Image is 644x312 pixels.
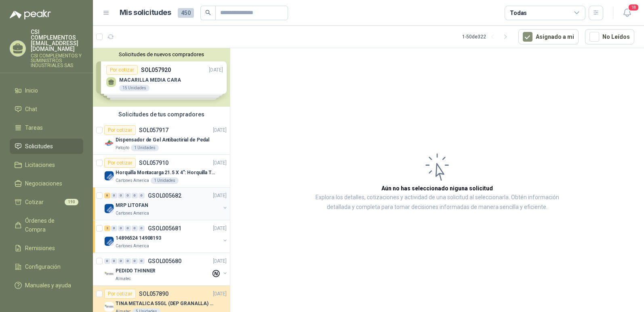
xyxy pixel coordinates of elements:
a: Manuales y ayuda [10,278,83,293]
p: MRP LITOFAN [116,202,148,209]
span: 190 [65,199,78,205]
p: Almatec [116,276,131,282]
div: 1 - 50 de 322 [462,30,512,43]
span: Cotizar [25,198,44,207]
div: 0 [125,258,131,264]
a: Configuración [10,259,83,274]
span: Órdenes de Compra [25,216,76,234]
button: Solicitudes de nuevos compradores [96,51,227,57]
div: 0 [111,193,117,198]
p: SOL057917 [139,127,168,133]
a: 6 0 0 0 0 0 GSOL005682[DATE] Company LogoMRP LITOFANCartones America [104,191,228,217]
div: 2 [104,226,110,231]
a: Solicitudes [10,139,83,154]
p: [DATE] [213,225,227,232]
a: Tareas [10,120,83,135]
p: Horquilla Montacarga 21.5 X 4": Horquilla Telescopica Overall size 2108 x 660 x 324mm [116,169,216,177]
div: 1 Unidades [131,145,159,151]
span: Licitaciones [25,160,55,169]
span: Inicio [25,86,38,95]
p: [DATE] [213,192,227,200]
a: Chat [10,101,83,117]
div: 0 [111,258,117,264]
span: Tareas [25,123,43,132]
img: Company Logo [104,171,114,181]
img: Company Logo [104,204,114,213]
p: Dispensador de Gel Antibactirial de Pedal [116,136,209,144]
p: [DATE] [213,257,227,265]
div: 6 [104,193,110,198]
span: Chat [25,105,37,114]
div: 0 [132,193,138,198]
span: Remisiones [25,244,55,253]
p: CSI COMPLEMENTOS Y SUMINISTROS INDUSTRIALES SAS [31,53,83,68]
a: Negociaciones [10,176,83,191]
span: search [205,10,211,15]
a: Inicio [10,83,83,98]
div: Solicitudes de tus compradores [93,107,230,122]
div: Por cotizar [104,125,136,135]
p: CSI COMPLEMENTOS [EMAIL_ADDRESS][DOMAIN_NAME] [31,29,83,52]
img: Company Logo [104,138,114,148]
p: Patojito [116,145,129,151]
p: Cartones America [116,177,149,184]
div: 0 [118,226,124,231]
a: 0 0 0 0 0 0 GSOL005680[DATE] Company LogoPEDIDO THINNERAlmatec [104,256,228,282]
img: Company Logo [104,302,114,312]
p: SOL057910 [139,160,168,166]
img: Logo peakr [10,10,51,19]
p: 14896524 14908193 [116,234,161,242]
div: Solicitudes de nuevos compradoresPor cotizarSOL057920[DATE] MACARILLA MEDIA CARA15 UnidadesPor co... [93,48,230,107]
button: 18 [620,6,634,20]
span: Negociaciones [25,179,62,188]
p: Cartones America [116,243,149,249]
div: 0 [139,226,145,231]
span: 450 [178,8,194,18]
span: 18 [628,4,639,11]
div: Por cotizar [104,289,136,299]
a: Por cotizarSOL057910[DATE] Company LogoHorquilla Montacarga 21.5 X 4": Horquilla Telescopica Over... [93,155,230,188]
div: 0 [132,258,138,264]
p: TINA METALICA 55GL (DEP GRANALLA) CON TAPA [116,300,216,308]
div: 0 [118,193,124,198]
div: 1 Unidades [151,177,179,184]
div: 0 [139,193,145,198]
a: 2 0 0 0 0 0 GSOL005681[DATE] Company Logo14896524 14908193Cartones America [104,223,228,249]
a: Por cotizarSOL057917[DATE] Company LogoDispensador de Gel Antibactirial de PedalPatojito1 Unidades [93,122,230,155]
button: Asignado a mi [518,29,579,44]
div: 0 [132,226,138,231]
p: GSOL005681 [148,226,181,231]
p: Explora los detalles, cotizaciones y actividad de una solicitud al seleccionarla. Obtén informaci... [311,193,563,212]
p: Cartones America [116,210,149,217]
img: Company Logo [104,236,114,246]
p: SOL057890 [139,291,168,297]
img: Company Logo [104,269,114,279]
a: Licitaciones [10,157,83,173]
a: Cotizar190 [10,194,83,210]
p: [DATE] [213,159,227,167]
span: Solicitudes [25,142,53,151]
div: 0 [111,226,117,231]
p: [DATE] [213,290,227,298]
span: Manuales y ayuda [25,281,71,290]
div: 0 [125,193,131,198]
div: 0 [104,258,110,264]
p: PEDIDO THINNER [116,267,156,275]
div: 0 [139,258,145,264]
p: GSOL005682 [148,193,181,198]
div: 0 [118,258,124,264]
div: 0 [125,226,131,231]
button: No Leídos [585,29,634,44]
a: Remisiones [10,240,83,256]
a: Órdenes de Compra [10,213,83,237]
span: Configuración [25,262,61,271]
p: [DATE] [213,126,227,134]
h1: Mis solicitudes [120,7,171,19]
p: GSOL005680 [148,258,181,264]
div: Todas [510,8,527,17]
h3: Aún no has seleccionado niguna solicitud [381,184,493,193]
div: Por cotizar [104,158,136,168]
